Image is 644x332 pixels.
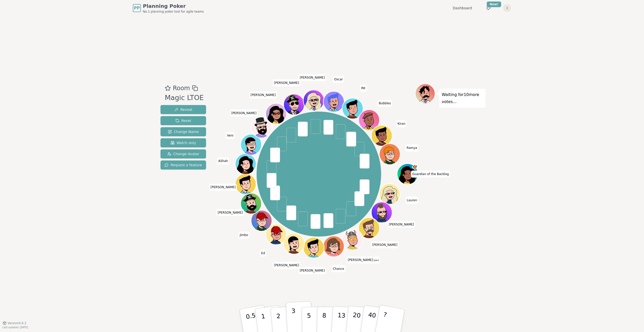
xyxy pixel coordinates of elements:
[406,197,418,204] span: Click to change your name
[442,91,483,105] p: Waiting for 10 more votes...
[238,231,250,239] span: Click to change your name
[3,326,28,329] span: Last updated: [DATE]
[165,93,204,103] div: Magic LTOE
[165,162,202,168] span: Request a feature
[333,76,344,83] span: Click to change your name
[134,5,140,11] span: PP
[503,4,511,12] button: I
[260,250,266,257] span: Click to change your name
[378,100,392,107] span: Click to change your name
[143,10,204,14] span: No.1 planning poker tool for agile teams
[168,129,199,134] span: Change Name
[360,85,367,92] span: Click to change your name
[273,79,300,86] span: Click to change your name
[209,184,237,191] span: Click to change your name
[173,84,190,93] span: Room
[160,138,206,147] button: Watch only
[160,149,206,158] button: Change Avatar
[298,267,326,274] span: Click to change your name
[8,321,26,325] span: Version 0.9.2
[396,120,407,127] span: Click to change your name
[160,105,206,114] button: Reveal
[174,107,192,112] span: Reveal
[160,116,206,125] button: Reset
[484,4,493,13] button: New!
[160,160,206,170] button: Request a feature
[371,241,399,248] span: Click to change your name
[133,3,204,14] a: PPPlanning PokerNo.1 planning poker tool for agile teams
[411,171,450,178] span: Click to change your name
[406,144,419,151] span: Click to change your name
[165,84,171,93] button: Add as favourite
[388,221,415,228] span: Click to change your name
[175,118,191,123] span: Reset
[217,157,229,164] span: Click to change your name
[171,140,196,145] span: Watch only
[230,110,258,117] span: Click to change your name
[167,151,199,156] span: Change Avatar
[226,132,235,139] span: Click to change your name
[160,127,206,136] button: Change Name
[143,3,204,10] span: Planning Poker
[343,230,363,249] button: Click to change your avatar
[273,262,300,269] span: Click to change your name
[332,265,345,272] span: Click to change your name
[249,91,277,98] span: Click to change your name
[373,259,379,261] span: (you)
[298,74,326,81] span: Click to change your name
[347,256,380,263] span: Click to change your name
[3,321,26,325] button: Version0.9.2
[453,6,472,11] a: Dashboard
[487,2,501,7] div: New!
[412,164,418,170] span: Guardian of the Backlog is the host
[216,209,244,216] span: Click to change your name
